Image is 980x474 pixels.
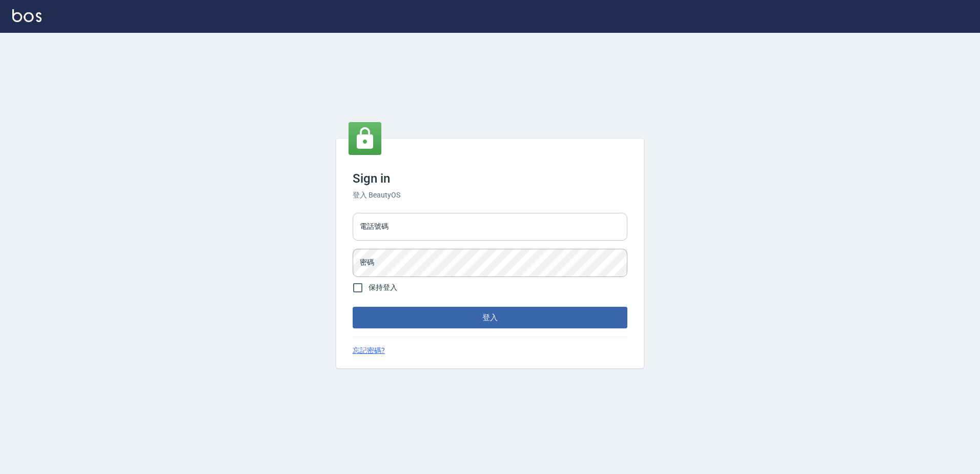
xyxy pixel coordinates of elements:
h3: Sign in [353,171,627,186]
h6: 登入 BeautyOS [353,190,627,201]
span: 保持登入 [369,282,397,293]
a: 忘記密碼? [353,345,385,356]
img: Logo [12,9,42,22]
button: 登入 [353,307,627,328]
